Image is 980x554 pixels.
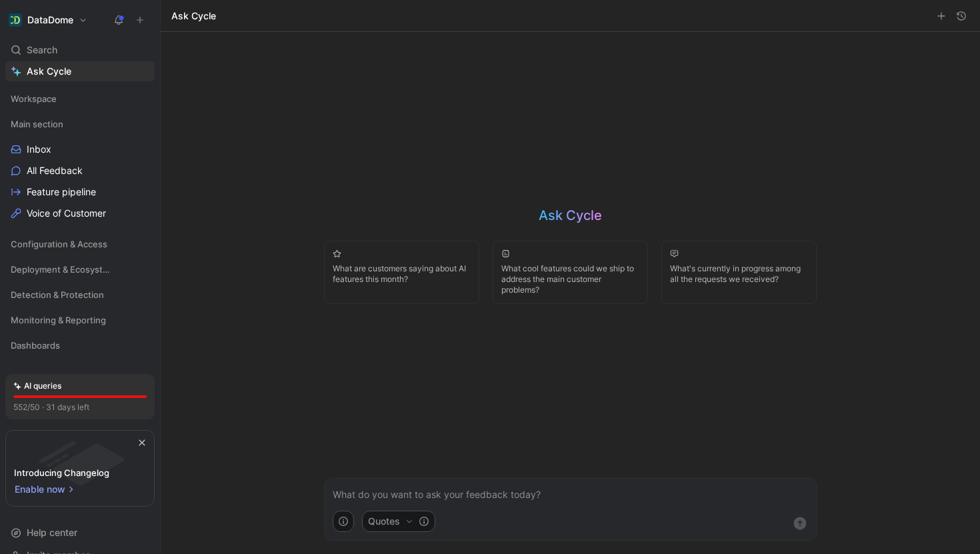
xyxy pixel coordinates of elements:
[5,234,155,254] div: Configuration & Access
[11,92,57,105] span: Workspace
[27,527,77,538] span: Help center
[5,89,155,109] div: Workspace
[5,40,155,60] div: Search
[5,335,155,355] div: Dashboards
[670,263,808,285] span: What's currently in progress among all the requests we received?
[27,63,71,79] span: Ask Cycle
[9,13,22,27] img: DataDome
[5,285,155,309] div: Detection & Protection
[5,161,155,181] a: All Feedback
[11,237,107,251] span: Configuration & Access
[5,182,155,202] a: Feature pipeline
[5,310,155,334] div: Monitoring & Reporting
[14,465,109,481] div: Introducing Changelog
[5,114,155,134] div: Main section
[5,61,155,81] a: Ask Cycle
[5,335,155,359] div: Dashboards
[661,241,817,305] button: What's currently in progress among all the requests we received?
[5,139,155,159] a: Inbox
[13,379,61,393] div: AI queries
[15,481,67,497] span: Enable now
[5,203,155,223] a: Voice of Customer
[27,14,73,26] h1: DataDome
[362,511,435,532] button: Quotes
[493,241,648,305] button: What cool features could we ship to address the main customer problems?
[5,523,155,543] div: Help center
[11,313,106,327] span: Monitoring & Reporting
[27,164,83,177] span: All Feedback
[17,431,143,499] img: bg-BLZuj68n.svg
[11,117,63,131] span: Main section
[324,241,479,305] button: What are customers saying about AI features this month?
[501,263,639,295] span: What cool features could we ship to address the main customer problems?
[11,263,115,276] span: Deployment & Ecosystem
[27,207,106,220] span: Voice of Customer
[5,310,155,330] div: Monitoring & Reporting
[27,185,96,199] span: Feature pipeline
[13,401,89,414] div: 552/50 · 31 days left
[5,259,155,283] div: Deployment & Ecosystem
[27,143,51,156] span: Inbox
[539,206,602,225] h2: Ask Cycle
[11,288,104,301] span: Detection & Protection
[171,9,216,23] h1: Ask Cycle
[5,114,155,223] div: Main sectionInboxAll FeedbackFeature pipelineVoice of Customer
[11,339,60,352] span: Dashboards
[27,42,57,58] span: Search
[5,234,155,258] div: Configuration & Access
[5,11,91,29] button: DataDomeDataDome
[333,263,471,285] span: What are customers saying about AI features this month?
[14,481,77,498] button: Enable now
[5,259,155,279] div: Deployment & Ecosystem
[5,285,155,305] div: Detection & Protection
